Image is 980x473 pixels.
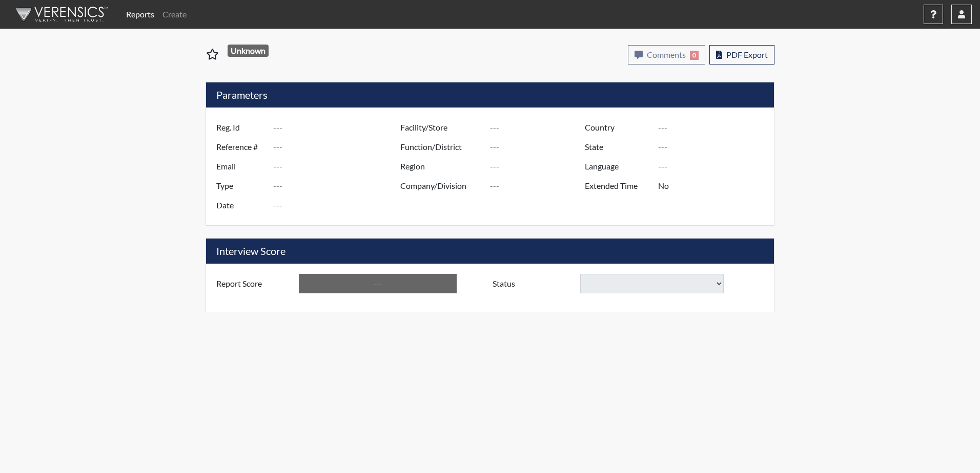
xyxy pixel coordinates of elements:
[122,4,158,25] a: Reports
[490,176,587,196] input: ---
[658,137,771,157] input: ---
[209,118,273,137] label: Reg. Id
[273,176,403,196] input: ---
[709,45,774,64] button: PDF Export
[273,118,403,137] input: ---
[209,274,299,293] label: Report Score
[658,118,771,137] input: ---
[273,137,403,157] input: ---
[299,274,457,293] input: ---
[206,82,774,107] h5: Parameters
[273,157,403,176] input: ---
[485,274,580,293] label: Status
[658,157,771,176] input: ---
[726,50,768,59] span: PDF Export
[209,157,273,176] label: Email
[393,137,490,157] label: Function/District
[577,157,658,176] label: Language
[628,45,705,64] button: Comments0
[393,176,490,196] label: Company/Division
[209,196,273,215] label: Date
[393,118,490,137] label: Facility/Store
[485,274,771,293] div: Document a decision to hire or decline a candiate
[577,176,658,196] label: Extended Time
[490,118,587,137] input: ---
[228,45,269,57] span: Unknown
[647,50,686,59] span: Comments
[577,118,658,137] label: Country
[690,51,699,60] span: 0
[158,4,191,25] a: Create
[209,176,273,196] label: Type
[209,137,273,157] label: Reference #
[206,239,774,264] h5: Interview Score
[658,176,771,196] input: ---
[577,137,658,157] label: State
[490,137,587,157] input: ---
[490,157,587,176] input: ---
[273,196,403,215] input: ---
[393,157,490,176] label: Region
